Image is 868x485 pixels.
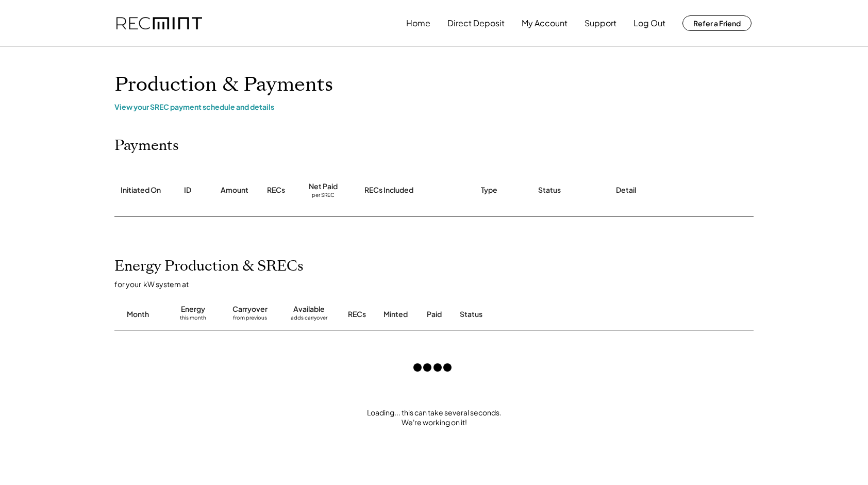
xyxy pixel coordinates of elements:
[293,304,325,314] div: Available
[481,185,497,195] div: Type
[522,13,567,34] button: My Account
[633,13,665,34] button: Log Out
[180,314,206,325] div: this month
[221,185,248,195] div: Amount
[116,17,202,30] img: recmint-logotype%403x.png
[104,408,764,428] div: Loading... this can take several seconds. We're working on it!
[291,314,327,325] div: adds carryover
[114,279,764,289] div: for your kW system at
[312,192,335,199] div: per SREC
[233,314,267,325] div: from previous
[114,73,754,97] h1: Production & Payments
[114,102,754,111] div: View your SREC payment schedule and details
[114,258,304,275] h2: Energy Production & SRECs
[682,15,752,31] button: Refer a Friend
[616,185,636,195] div: Detail
[364,185,413,195] div: RECs Included
[267,185,285,195] div: RECs
[232,304,268,314] div: Carryover
[348,309,366,320] div: RECs
[181,304,205,314] div: Energy
[460,309,635,320] div: Status
[447,13,505,34] button: Direct Deposit
[121,185,161,195] div: Initiated On
[427,309,442,320] div: Paid
[406,13,430,34] button: Home
[383,309,408,320] div: Minted
[184,185,191,195] div: ID
[585,13,616,34] button: Support
[114,137,179,155] h2: Payments
[127,309,149,320] div: Month
[309,181,338,192] div: Net Paid
[538,185,561,195] div: Status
